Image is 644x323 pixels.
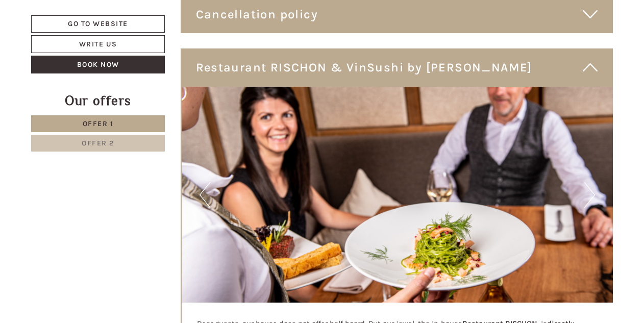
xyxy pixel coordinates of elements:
[200,182,210,208] button: Previous
[8,28,123,59] div: Hello, how can we help you?
[31,35,165,53] a: Write us
[82,139,114,147] span: Offer 2
[348,269,401,287] button: Send
[31,91,165,110] div: Our offers
[181,48,613,86] div: Restaurant RISCHON & VinSushi by [PERSON_NAME]
[584,182,595,208] button: Next
[31,15,165,33] a: Go to website
[15,30,118,38] div: Hotel B&B Feldmessner
[83,119,114,128] span: Offer 1
[15,49,118,57] small: 20:12
[183,8,218,25] div: [DATE]
[31,56,165,73] a: Book now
